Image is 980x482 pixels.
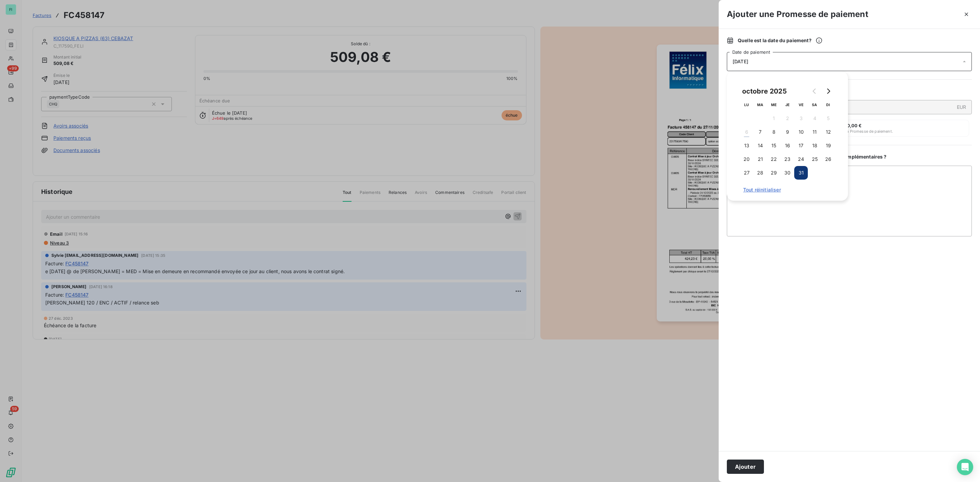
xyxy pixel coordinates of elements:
button: 8 [767,125,781,139]
div: octobre 2025 [740,86,789,97]
button: 6 [740,125,753,139]
span: [DATE] [733,59,748,64]
button: 4 [808,112,821,125]
button: 2 [781,112,794,125]
button: Go to next month [821,84,835,98]
span: 0,00 € [847,123,862,128]
button: 7 [753,125,767,139]
button: Go to previous month [808,84,821,98]
button: 22 [767,152,781,166]
button: 27 [740,166,753,180]
button: 15 [767,139,781,152]
button: 10 [794,125,808,139]
th: samedi [808,98,821,112]
button: 29 [767,166,781,180]
button: 17 [794,139,808,152]
button: 14 [753,139,767,152]
button: 24 [794,152,808,166]
th: lundi [740,98,753,112]
button: 18 [808,139,821,152]
button: 31 [794,166,808,180]
button: 23 [781,152,794,166]
button: 26 [821,152,835,166]
span: Tout réinitialiser [743,187,832,193]
button: 9 [781,125,794,139]
button: 30 [781,166,794,180]
button: 19 [821,139,835,152]
button: 11 [808,125,821,139]
button: 20 [740,152,753,166]
button: Ajouter [727,460,764,474]
th: dimanche [821,98,835,112]
th: mercredi [767,98,781,112]
button: 3 [794,112,808,125]
th: mardi [753,98,767,112]
th: jeudi [781,98,794,112]
th: vendredi [794,98,808,112]
button: 28 [753,166,767,180]
button: 1 [767,112,781,125]
button: 25 [808,152,821,166]
h3: Ajouter une Promesse de paiement [727,8,868,20]
button: 5 [821,112,835,125]
button: 13 [740,139,753,152]
span: Quelle est la date du paiement ? [738,37,822,44]
button: 21 [753,152,767,166]
button: 16 [781,139,794,152]
div: Open Intercom Messenger [957,459,973,475]
button: 12 [821,125,835,139]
